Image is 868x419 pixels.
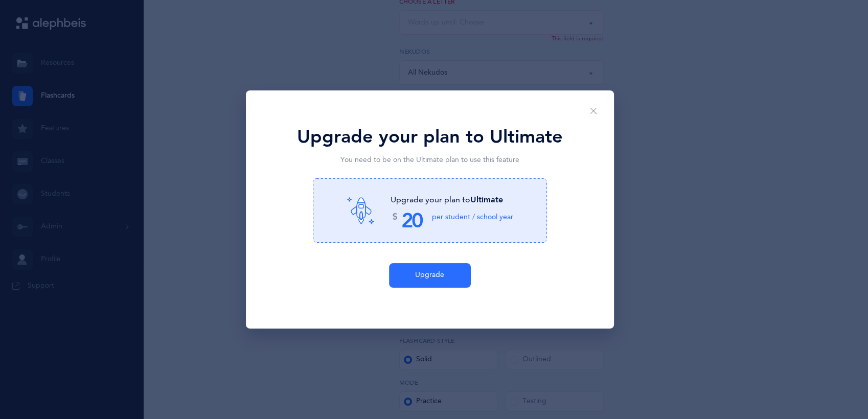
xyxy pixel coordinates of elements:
img: rocket-star.svg [347,191,374,230]
span: 20 [401,209,422,232]
span: per student / school year [432,213,513,221]
div: Upgrade your plan to [391,191,513,209]
span: Ultimate [470,195,503,204]
div: Upgrade your plan to Ultimate [297,123,563,151]
button: Close [581,99,606,124]
button: Upgrade [389,263,471,288]
span: Upgrade [415,270,444,281]
div: You need to be on the Ultimate plan to use this feature [340,155,519,166]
